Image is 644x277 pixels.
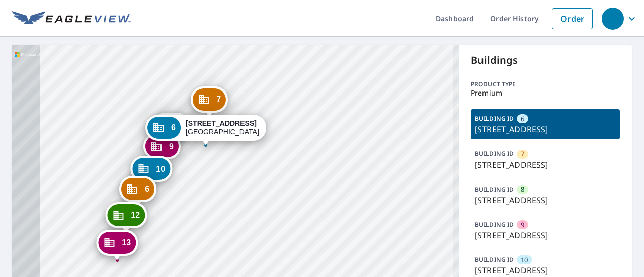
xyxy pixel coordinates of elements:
span: 7 [521,149,524,159]
p: Premium [471,89,620,97]
p: BUILDING ID [475,220,514,229]
p: [STREET_ADDRESS] [475,159,616,171]
p: BUILDING ID [475,255,514,264]
a: Order [552,8,593,29]
p: BUILDING ID [475,149,514,158]
span: 6 [521,114,524,124]
p: Product type [471,80,620,89]
div: Dropped pin, building 13, Commercial property, 5705 Eagle Clfs Austin, TX 78731 [96,230,138,261]
span: 9 [521,220,524,230]
strong: [STREET_ADDRESS] [186,119,257,127]
div: Dropped pin, building 10, Commercial property, 5703 Scout Blf Austin, TX 78731 [130,156,172,187]
span: 9 [169,143,174,150]
span: 6 [145,185,149,193]
span: 10 [521,255,528,265]
div: Dropped pin, building 6, Commercial property, 5709 Jamboree Ct Austin, TX 78731 [145,115,266,146]
span: 7 [216,96,221,103]
span: 12 [131,211,140,219]
div: Dropped pin, building 6, Commercial property, 5748 N Scout Island Cir Austin, TX 78731 [119,176,156,207]
p: [STREET_ADDRESS] [475,264,616,276]
div: [GEOGRAPHIC_DATA] [186,119,259,136]
span: 8 [521,184,524,194]
p: BUILDING ID [475,114,514,123]
p: [STREET_ADDRESS] [475,194,616,206]
p: [STREET_ADDRESS] [475,229,616,241]
img: EV Logo [12,11,131,26]
p: Buildings [471,53,620,68]
div: Dropped pin, building 7, Commercial property, 5704 Jamboree Ct Austin, TX 78731 [191,86,228,118]
div: Dropped pin, building 12, Commercial property, 5704 Eagle Clfs Austin, TX 78731 [105,202,147,233]
div: Dropped pin, building 8, Commercial property, 5724 N Scout Island Cir Austin, TX 78731 [152,113,190,144]
div: Dropped pin, building 9, Commercial property, 5704 Scout Blf Austin, TX 78731 [143,133,181,164]
span: 10 [156,165,165,173]
p: [STREET_ADDRESS] [475,123,616,135]
span: 6 [171,124,176,131]
p: BUILDING ID [475,185,514,194]
span: 13 [122,239,131,246]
